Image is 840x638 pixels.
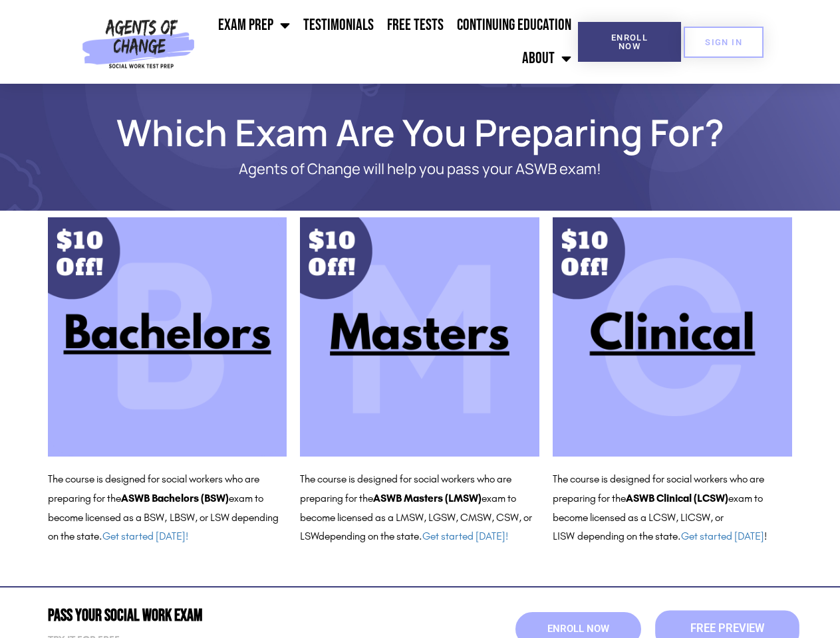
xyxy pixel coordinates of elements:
[48,470,287,546] p: The course is designed for social workers who are preparing for the exam to become licensed as a ...
[121,492,229,504] b: ASWB Bachelors (BSW)
[553,470,792,546] p: The course is designed for social workers who are preparing for the exam to become licensed as a ...
[678,530,767,542] span: . !
[94,161,746,177] p: Agents of Change will help you pass your ASWB exam!
[297,9,380,42] a: Testimonials
[102,530,188,542] a: Get started [DATE]!
[300,470,539,546] p: The course is designed for social workers who are preparing for the exam to become licensed as a ...
[626,492,728,504] b: ASWB Clinical (LCSW)
[48,607,414,624] h2: Pass Your Social Work Exam
[684,27,764,58] a: SIGN IN
[578,22,681,62] a: Enroll Now
[319,530,508,542] span: depending on the state.
[200,9,578,75] nav: Menu
[690,623,764,635] span: Free Preview
[705,38,742,47] span: SIGN IN
[380,9,450,42] a: Free Tests
[577,530,678,542] span: depending on the state
[547,624,609,634] span: Enroll Now
[373,492,482,504] b: ASWB Masters (LMSW)
[681,530,764,542] a: Get started [DATE]
[599,33,660,51] span: Enroll Now
[211,9,297,42] a: Exam Prep
[422,530,508,542] a: Get started [DATE]!
[450,9,578,42] a: Continuing Education
[41,117,799,148] h1: Which Exam Are You Preparing For?
[515,42,578,75] a: About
